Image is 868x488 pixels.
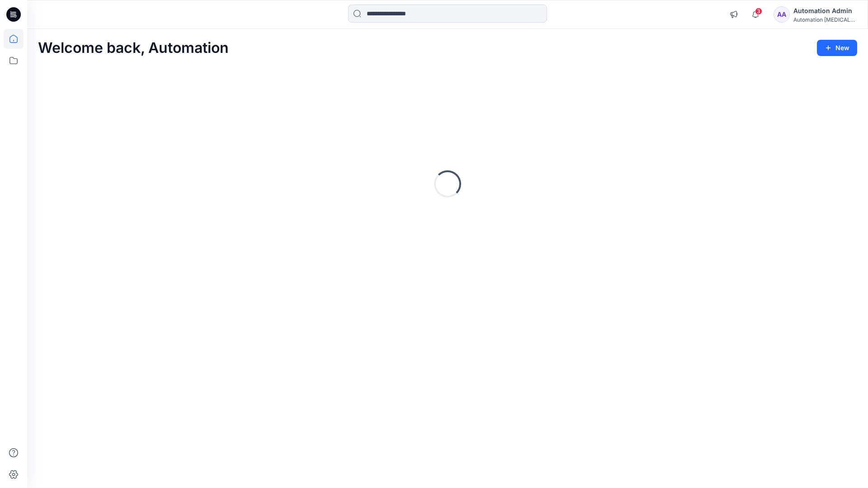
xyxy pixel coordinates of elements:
[793,16,857,23] div: Automation [MEDICAL_DATA]...
[755,8,762,15] span: 3
[38,40,229,56] h2: Welcome back, Automation
[774,6,790,23] div: AA
[793,5,857,16] div: Automation Admin
[817,40,857,56] button: New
